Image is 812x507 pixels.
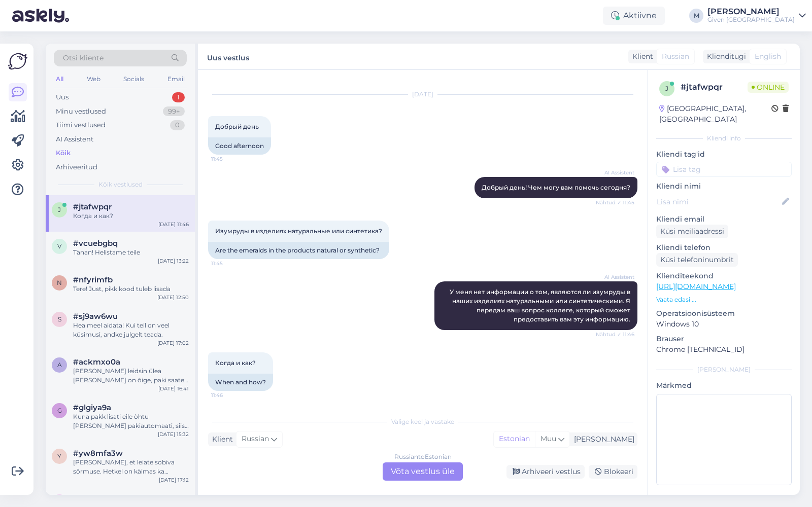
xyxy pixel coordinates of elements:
[506,465,585,479] div: Arhiveeri vestlus
[73,312,118,321] span: #sj9aw6wu
[656,380,792,391] p: Märkmed
[707,8,806,24] a: [PERSON_NAME]Given [GEOGRAPHIC_DATA]
[73,239,118,248] span: #vcuebgbq
[172,92,185,102] div: 1
[73,211,189,221] div: Когда и как?
[755,51,781,62] span: English
[73,202,112,211] span: #jtafwpqr
[656,295,792,304] p: Vaata edasi ...
[656,162,792,177] input: Lisa tag
[656,134,792,143] div: Kliendi info
[208,137,271,155] div: Good afternoon
[8,52,27,71] img: Askly Logo
[482,184,630,191] span: Добрый день! Чем могу вам помочь сегодня?
[57,407,62,414] span: g
[208,434,233,445] div: Klient
[681,81,748,93] div: # jtafwpqr
[656,242,792,253] p: Kliendi telefon
[656,344,792,355] p: Chrome [TECHNICAL_ID]
[656,308,792,319] p: Operatsioonisüsteem
[703,51,746,62] div: Klienditugi
[383,462,463,481] div: Võta vestlus üle
[208,374,273,391] div: When and how?
[56,120,106,130] div: Tiimi vestlused
[656,334,792,344] p: Brauser
[748,82,789,93] span: Online
[157,339,189,347] div: [DATE] 17:02
[57,361,62,369] span: a
[73,248,189,257] div: Tänan! Helistame teile
[56,148,71,158] div: Kõik
[57,452,61,460] span: y
[159,476,189,484] div: [DATE] 17:12
[163,106,185,117] div: 99+
[157,294,189,301] div: [DATE] 12:50
[656,225,728,238] div: Küsi meiliaadressi
[56,106,106,117] div: Minu vestlused
[394,452,452,461] div: Russian to Estonian
[596,273,634,281] span: AI Assistent
[656,319,792,330] p: Windows 10
[56,162,97,172] div: Arhiveeritud
[73,403,111,412] span: #glgiya9a
[158,430,189,438] div: [DATE] 15:32
[208,417,637,426] div: Valige keel ja vastake
[208,242,389,259] div: Are the emeralds in the products natural or synthetic?
[589,465,637,479] div: Blokeeri
[656,181,792,192] p: Kliendi nimi
[707,16,795,24] div: Given [GEOGRAPHIC_DATA]
[659,103,771,125] div: [GEOGRAPHIC_DATA], [GEOGRAPHIC_DATA]
[656,282,736,291] a: [URL][DOMAIN_NAME]
[662,51,689,62] span: Russian
[656,365,792,374] div: [PERSON_NAME]
[57,279,62,286] span: n
[656,271,792,281] p: Klienditeekond
[158,221,189,228] div: [DATE] 11:46
[603,7,665,25] div: Aktiivne
[570,434,634,445] div: [PERSON_NAME]
[85,73,103,86] div: Web
[73,449,123,458] span: #yw8mfa3w
[158,385,189,392] div: [DATE] 16:41
[56,134,93,144] div: AI Assistent
[215,123,259,130] span: Добрый день
[215,227,382,235] span: Изумруды в изделиях натуральные или синтетика?
[596,331,634,338] span: Nähtud ✓ 11:46
[596,169,634,176] span: AI Assistent
[242,433,269,445] span: Russian
[628,51,653,62] div: Klient
[73,357,120,367] span: #ackmxo0a
[73,367,189,385] div: [PERSON_NAME] leidsin ülea [PERSON_NAME] on õige, paki saate kätte DPD [GEOGRAPHIC_DATA] keskus
[73,275,113,284] span: #nfyrimfb
[656,214,792,225] p: Kliendi email
[656,149,792,160] p: Kliendi tag'id
[158,257,189,265] div: [DATE] 13:22
[165,73,187,86] div: Email
[63,53,104,63] span: Otsi kliente
[73,321,189,339] div: Hea meel aidata! Kui teil on veel küsimusi, andke julgelt teada.
[73,284,189,294] div: Tere! Just, pikk kood tuleb lisada
[58,315,61,323] span: s
[121,73,146,86] div: Socials
[54,73,65,86] div: All
[494,431,535,447] div: Estonian
[98,180,143,189] span: Kõik vestlused
[707,8,795,16] div: [PERSON_NAME]
[211,260,249,267] span: 11:45
[656,253,738,267] div: Küsi telefoninumbrit
[57,242,61,250] span: v
[665,85,668,92] span: j
[215,359,256,367] span: Когда и как?
[540,434,556,443] span: Muu
[596,199,634,206] span: Nähtud ✓ 11:45
[56,92,69,102] div: Uus
[73,412,189,430] div: Kuna pakk lisati eile òhtu [PERSON_NAME] pakiautomaati, siis see jòuab teieni homme
[73,458,189,476] div: [PERSON_NAME], et leiate sobiva sõrmuse. Hetkel on käimas ka veebilehel kui ka poodides GIVEN sün...
[689,9,703,23] div: M
[208,90,637,99] div: [DATE]
[207,50,249,63] label: Uus vestlus
[211,391,249,399] span: 11:46
[58,206,61,213] span: j
[170,120,185,130] div: 0
[450,288,632,323] span: У меня нет информации о том, являются ли изумруды в наших изделиях натуральными или синтетическим...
